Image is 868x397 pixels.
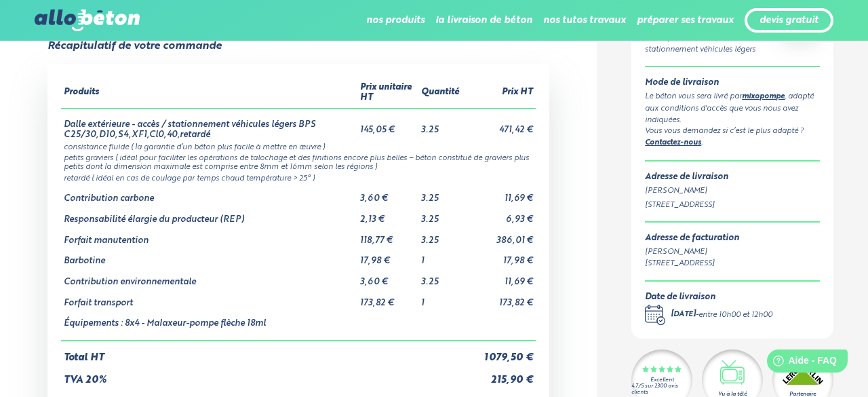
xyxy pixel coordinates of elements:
img: allobéton [35,10,139,31]
td: petits graviers ( idéal pour faciliter les opérations de talochage et des finitions encore plus b... [61,151,535,172]
td: Total HT [61,341,467,364]
td: Barbotine [61,246,357,267]
td: Dalle extérieure - accès / stationnement véhicules légers BPS C25/30,D10,S4,XF1,Cl0,40,retardé [61,109,357,140]
div: Le béton vous sera livré par , adapté aux conditions d'accès que vous nous avez indiquées. [645,91,820,126]
td: 215,90 € [467,364,535,386]
a: Contactez-nous [645,139,701,147]
td: 11,69 € [467,183,535,204]
th: Produits [61,77,357,109]
td: 3.25 [418,267,467,288]
td: Contribution environnementale [61,267,357,288]
td: 173,82 € [467,288,535,309]
td: 145,05 € [357,109,418,140]
div: [STREET_ADDRESS] [645,200,820,211]
td: 173,82 € [357,288,418,309]
td: 11,69 € [467,267,535,288]
th: Quantité [418,77,467,109]
div: [STREET_ADDRESS] [645,258,739,269]
div: Béton pour Dalle extérieure - accès / stationnement véhicules légers [645,33,781,56]
td: TVA 20% [61,364,467,386]
div: [PERSON_NAME] [645,185,820,197]
div: Date de livraison [645,292,772,303]
td: 3,60 € [357,267,418,288]
td: 1 079,50 € [467,341,535,364]
td: 2,13 € [357,204,418,225]
td: Forfait transport [61,288,357,309]
td: 1 [418,288,467,309]
td: 17,98 € [467,246,535,267]
div: Mode de livraison [645,78,820,88]
div: [DATE] [671,309,696,321]
td: 3.25 [418,204,467,225]
td: Forfait manutention [61,225,357,246]
td: 1 [418,246,467,267]
td: Équipements : 8x4 - Malaxeur-pompe flèche 18ml [61,308,357,341]
li: préparer ses travaux [637,4,734,37]
div: [PERSON_NAME] [645,246,739,258]
td: consistance fluide ( la garantie d’un béton plus facile à mettre en œuvre ) [61,140,535,152]
div: Adresse de facturation [645,233,739,244]
li: nos produits [366,4,425,37]
iframe: Help widget launcher [747,344,853,382]
td: 386,01 € [467,225,535,246]
td: 3.25 [418,183,467,204]
th: Prix HT [467,77,535,109]
td: 3,60 € [357,183,418,204]
td: 3.25 [418,109,467,140]
td: retardé ( idéal en cas de coulage par temps chaud température > 25° ) [61,172,535,183]
li: la livraison de béton [435,4,532,37]
div: Récapitulatif de votre commande [47,40,222,52]
td: Contribution carbone [61,183,357,204]
li: nos tutos travaux [543,4,626,37]
div: - [671,309,772,321]
td: 17,98 € [357,246,418,267]
td: 3.25 [418,225,467,246]
td: Responsabilité élargie du producteur (REP) [61,204,357,225]
td: 6,93 € [467,204,535,225]
th: Prix unitaire HT [357,77,418,109]
div: 4.7/5 sur 2300 avis clients [631,383,692,396]
td: 471,42 € [467,109,535,140]
td: 118,77 € [357,225,418,246]
div: Adresse de livraison [645,172,820,183]
div: Vous vous demandez si c’est le plus adapté ? . [645,126,820,149]
div: entre 10h00 et 12h00 [698,309,772,321]
div: Excellent [650,377,674,383]
a: devis gratuit [759,15,818,26]
a: mixopompe [742,93,785,100]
